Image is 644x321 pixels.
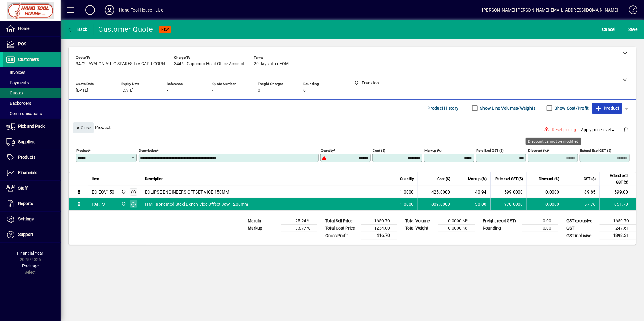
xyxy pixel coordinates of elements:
[3,88,61,98] a: Quotes
[361,217,397,225] td: 1650.70
[76,148,89,153] mat-label: Product
[80,5,100,15] button: Add
[245,225,281,232] td: Markup
[174,61,245,66] span: 3446 - Capricorn Head Office Account
[3,119,61,134] a: Pick and Pack
[554,105,589,111] label: Show Cost/Profit
[494,189,523,195] div: 599.0000
[418,186,454,198] td: 425.0000
[527,186,563,198] td: 0.0000
[18,201,33,206] span: Reports
[601,24,617,35] button: Cancel
[418,198,454,210] td: 809.0000
[628,27,631,32] span: S
[6,91,23,95] span: Quotes
[100,5,119,15] button: Profile
[3,196,61,211] a: Reports
[6,70,25,75] span: Invoices
[438,225,475,232] td: 0.0000 Kg
[167,88,168,93] span: -
[522,225,558,232] td: 0.00
[476,148,504,153] mat-label: Rate excl GST ($)
[18,217,34,221] span: Settings
[322,225,361,232] td: Total Cost Price
[539,176,559,182] span: Discount (%)
[322,232,361,240] td: Gross Profit
[603,172,628,186] span: Extend excl GST ($)
[563,198,599,210] td: 157.76
[145,176,163,182] span: Description
[528,148,548,153] mat-label: Discount (%)
[454,198,490,210] td: 30.00
[619,122,633,137] button: Delete
[424,148,442,153] mat-label: Markup (%)
[119,5,163,15] div: Hand Tool House - Live
[3,108,61,119] a: Communications
[254,61,289,66] span: 20 days after EOM
[402,225,438,232] td: Total Weight
[624,1,636,21] a: Knowledge Base
[72,125,95,130] app-page-header-button: Close
[3,165,61,180] a: Financials
[92,201,105,207] div: PARTS
[600,232,636,240] td: 1898.31
[592,103,622,114] button: Product
[6,111,42,116] span: Communications
[3,150,61,165] a: Products
[599,186,636,198] td: 599.00
[76,61,165,66] span: 3472 - AVALON AUTO SPARES T/A CAPRICORN
[3,67,61,78] a: Invoices
[400,201,414,207] span: 1.0000
[3,181,61,196] a: Staff
[18,124,45,129] span: Pick and Pack
[145,189,229,195] span: ECLIPSE ENGINEERS OFFSET VICE 150MM
[92,176,99,182] span: Item
[581,127,616,133] span: Apply price level
[599,198,636,210] td: 1051.70
[579,124,619,135] button: Apply price level
[321,148,334,153] mat-label: Quantity
[120,201,127,207] span: Frankton
[550,124,579,135] button: Reset pricing
[619,127,633,132] app-page-header-button: Delete
[526,138,581,145] div: Discount cannot be modified
[580,148,611,153] mat-label: Extend excl GST ($)
[495,176,523,182] span: Rate excl GST ($)
[3,212,61,227] a: Settings
[18,41,26,46] span: POS
[18,170,37,175] span: Financials
[18,155,35,160] span: Products
[3,227,61,242] a: Support
[563,217,600,225] td: GST exclusive
[212,88,213,93] span: -
[139,148,157,153] mat-label: Description
[480,225,522,232] td: Rounding
[584,176,596,182] span: GST ($)
[322,217,361,225] td: Total Sell Price
[65,24,89,35] button: Back
[99,25,153,34] div: Customer Quote
[400,176,414,182] span: Quantity
[494,201,523,207] div: 970.0000
[425,103,461,114] button: Product History
[18,186,28,190] span: Staff
[480,217,522,225] td: Freight (excl GST)
[595,103,619,113] span: Product
[563,225,600,232] td: GST
[18,232,33,237] span: Support
[6,101,31,106] span: Backorders
[145,201,248,207] span: ITM Fabricated Steel Bench Vice Offset Jaw - 200mm
[438,217,475,225] td: 0.0000 M³
[627,24,639,35] button: Save
[527,198,563,210] td: 0.0000
[281,217,317,225] td: 25.24 %
[563,232,600,240] td: GST inclusive
[361,232,397,240] td: 416.70
[3,134,61,150] a: Suppliers
[3,21,61,36] a: Home
[437,176,450,182] span: Cost ($)
[454,186,490,198] td: 40.94
[563,186,599,198] td: 89.85
[3,78,61,88] a: Payments
[18,57,39,62] span: Customers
